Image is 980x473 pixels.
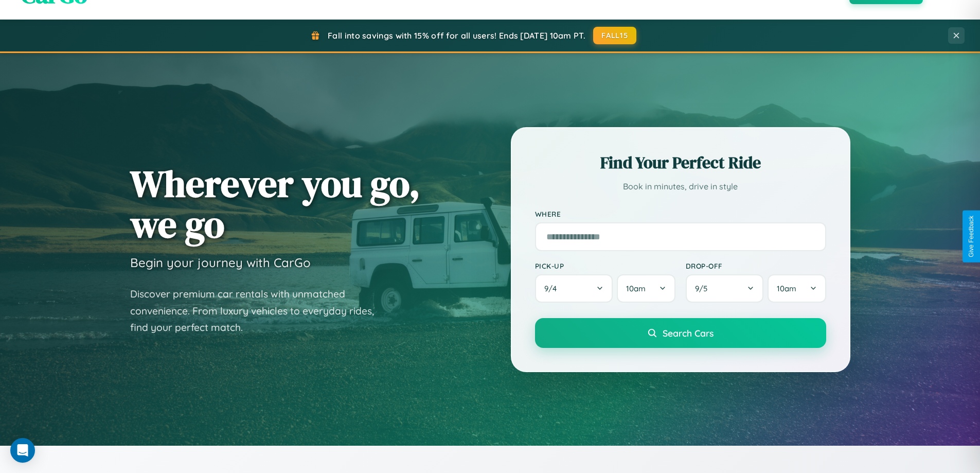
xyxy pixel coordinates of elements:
h3: Begin your journey with CarGo [130,255,311,270]
label: Where [535,209,826,218]
label: Pick-up [535,261,675,270]
button: 9/4 [535,274,613,303]
button: 10am [768,274,826,303]
span: Search Cars [663,327,714,339]
h2: Find Your Perfect Ride [535,151,826,174]
span: 10am [626,284,646,293]
span: 10am [777,284,796,293]
h1: Wherever you go, we go [130,163,420,244]
label: Drop-off [686,261,826,270]
span: Fall into savings with 15% off for all users! Ends [DATE] 10am PT. [328,30,585,41]
button: 9/5 [686,274,764,303]
p: Book in minutes, drive in style [535,179,826,194]
div: Give Feedback [968,216,975,257]
div: Open Intercom Messenger [10,438,35,463]
button: FALL15 [593,27,636,44]
p: Discover premium car rentals with unmatched convenience. From luxury vehicles to everyday rides, ... [130,286,387,336]
span: 9 / 5 [695,284,712,293]
button: Search Cars [535,318,826,348]
span: 9 / 4 [544,284,562,293]
button: 10am [617,274,675,303]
